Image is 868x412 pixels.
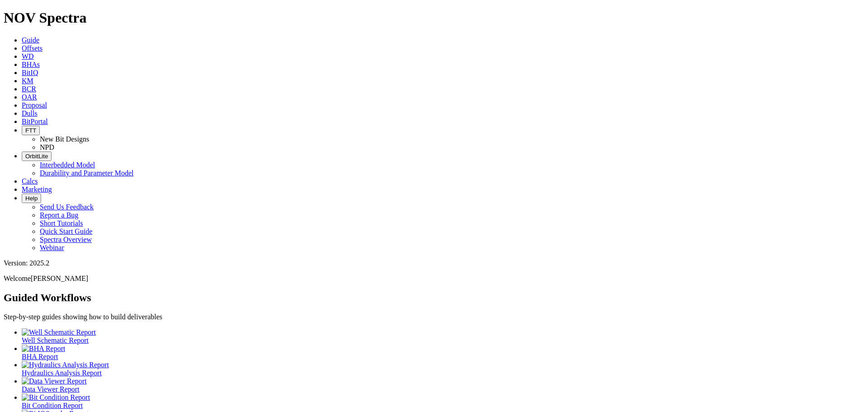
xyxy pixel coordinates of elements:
a: Dulls [22,109,38,117]
a: Marketing [22,185,52,193]
a: Hydraulics Analysis Report Hydraulics Analysis Report [22,361,864,377]
span: Well Schematic Report [22,336,89,344]
a: KM [22,77,33,85]
span: [PERSON_NAME] [31,275,88,282]
button: Help [22,194,41,203]
img: Hydraulics Analysis Report [22,361,109,369]
a: Proposal [22,101,47,109]
a: Offsets [22,44,42,52]
a: Bit Condition Report Bit Condition Report [22,393,864,409]
a: Quick Start Guide [40,227,92,235]
p: Step-by-step guides showing how to build deliverables [4,313,864,321]
a: WD [22,52,34,60]
a: Well Schematic Report Well Schematic Report [22,328,864,344]
span: OrbitLite [25,153,48,160]
img: Data Viewer Report [22,377,87,385]
span: FTT [25,127,36,134]
a: Calcs [22,177,38,185]
a: Spectra Overview [40,236,92,243]
a: BHA Report BHA Report [22,345,864,360]
button: FTT [22,126,40,135]
a: OAR [22,93,37,101]
a: BitIQ [22,69,38,76]
a: Data Viewer Report Data Viewer Report [22,377,864,393]
span: Hydraulics Analysis Report [22,369,102,377]
a: Short Tutorials [40,219,83,227]
a: BCR [22,85,36,93]
img: BHA Report [22,345,65,353]
a: BitPortal [22,118,48,125]
span: Data Viewer Report [22,385,80,393]
a: Webinar [40,244,64,251]
a: Durability and Parameter Model [40,169,134,177]
a: Send Us Feedback [40,203,94,211]
button: OrbitLite [22,152,52,161]
span: BHA Report [22,353,58,360]
a: Report a Bug [40,211,78,219]
span: Help [25,195,38,202]
a: Guide [22,36,39,44]
a: Interbedded Model [40,161,95,169]
img: Well Schematic Report [22,328,96,336]
a: NPD [40,143,54,151]
span: Bit Condition Report [22,402,83,409]
a: BHAs [22,61,40,68]
div: Version: 2025.2 [4,259,864,267]
a: New Bit Designs [40,135,89,143]
img: Bit Condition Report [22,393,90,402]
h2: Guided Workflows [4,292,864,304]
p: Welcome [4,275,864,283]
h1: NOV Spectra [4,9,864,26]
